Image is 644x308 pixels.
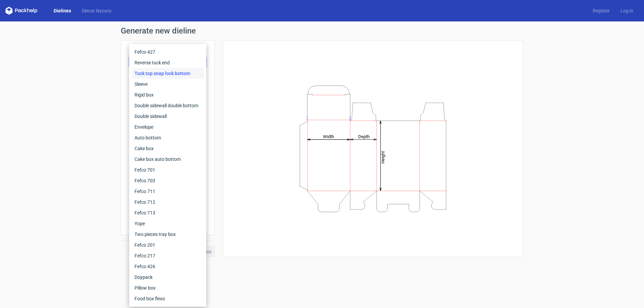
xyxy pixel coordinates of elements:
[132,207,204,218] div: Fefco 713
[132,122,204,132] div: Envelope
[132,186,204,197] div: Fefco 711
[132,293,204,304] div: Food box flexo
[132,240,204,250] div: Fefco 201
[132,100,204,111] div: Double sidewall double bottom
[587,7,615,14] a: Register
[121,27,523,35] h1: Generate new dieline
[615,7,639,14] a: Log in
[48,7,76,14] a: Dielines
[132,175,204,186] div: Fefco 703
[132,143,204,154] div: Cake box
[132,111,204,122] div: Double sidewall
[132,250,204,261] div: Fefco 217
[358,134,370,139] tspan: Depth
[132,68,204,79] div: Tuck top snap lock bottom
[132,132,204,143] div: Auto bottom
[132,229,204,240] div: Two pieces tray box
[132,272,204,283] div: Doypack
[132,89,204,100] div: Rigid box
[380,151,385,163] tspan: Height
[76,7,117,14] a: Diecut layouts
[132,154,204,165] div: Cake box auto bottom
[132,283,204,293] div: Pillow box
[132,79,204,89] div: Sleeve
[132,57,204,68] div: Reverse tuck end
[132,47,204,57] div: Fefco 427
[132,218,204,229] div: Yope
[132,165,204,175] div: Fefco 701
[323,134,334,139] tspan: Width
[132,197,204,207] div: Fefco 712
[132,261,204,272] div: Fefco 426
